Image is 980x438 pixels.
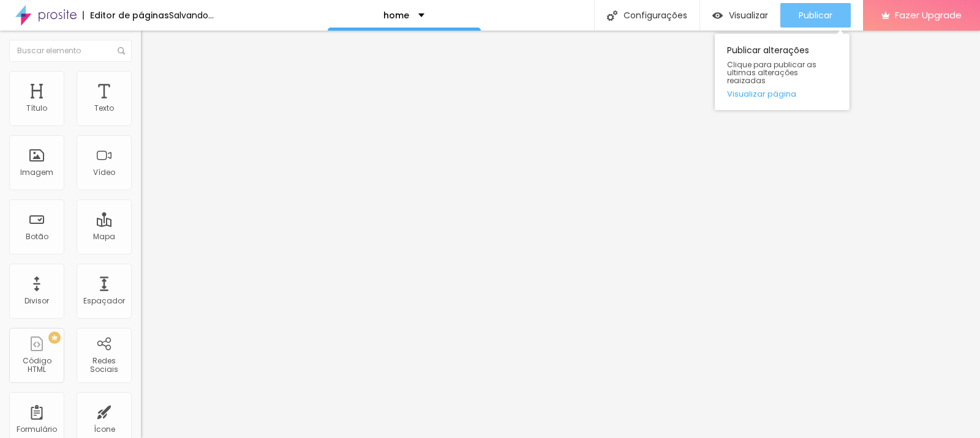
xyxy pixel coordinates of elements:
[83,11,169,20] div: Editor de páginas
[169,11,214,20] div: Salvando...
[94,425,115,434] div: Ícone
[20,168,53,177] div: Imagem
[383,11,409,20] p: home
[799,10,832,20] span: Publicar
[24,297,49,305] div: Divisor
[727,61,837,85] span: Clique para publicar as ultimas alterações reaizadas
[93,168,115,177] div: Vídeo
[700,3,780,28] button: Visualizar
[83,297,125,305] div: Espaçador
[727,90,837,98] a: Visualizar página
[9,40,132,62] input: Buscar elemento
[26,104,47,113] div: Título
[17,425,57,434] div: Formulário
[712,10,723,21] img: view-1.svg
[94,104,114,113] div: Texto
[141,31,980,438] iframe: Editor
[607,10,617,21] img: Icone
[118,47,125,54] img: Icone
[729,10,768,20] span: Visualizar
[12,357,61,374] div: Código HTML
[93,232,115,241] div: Mapa
[715,34,850,110] div: Publicar alterações
[26,232,48,241] div: Botão
[780,3,851,28] button: Publicar
[80,357,128,374] div: Redes Sociais
[895,10,962,20] span: Fazer Upgrade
